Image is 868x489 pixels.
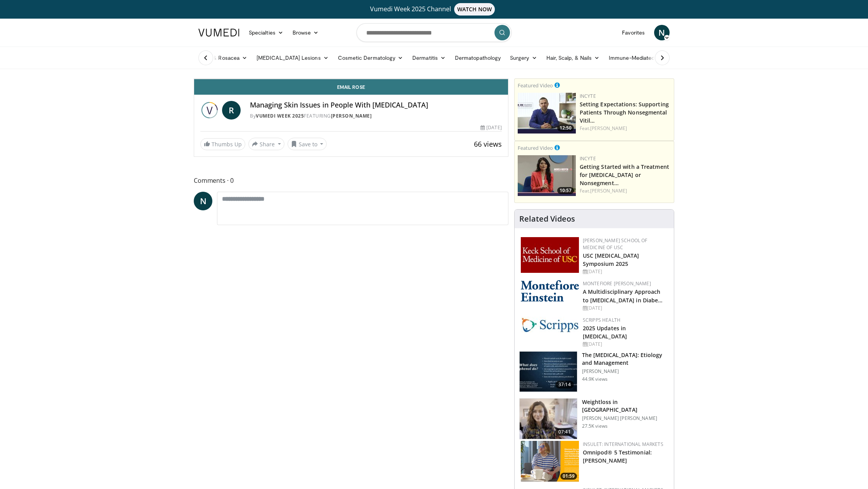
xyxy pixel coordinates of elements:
[521,441,579,482] img: 6d50c0dd-ba08-46d7-8ee2-cf2a961867be.png.150x105_q85_crop-smart_upscale.png
[583,280,651,287] a: Montefiore [PERSON_NAME]
[408,50,450,66] a: Dermatitis
[518,144,553,151] small: Featured Video
[356,23,511,42] input: Search topics, interventions
[590,125,627,132] a: [PERSON_NAME]
[333,50,408,66] a: Cosmetic Dermatology
[582,415,669,421] p: [PERSON_NAME] [PERSON_NAME]
[474,139,502,149] span: 66 views
[555,428,574,436] span: 07:41
[200,138,245,150] a: Thumbs Up
[654,25,670,40] a: N
[200,3,668,16] a: Vumedi Week 2025 ChannelWATCH NOW
[542,50,604,66] a: Hair, Scalp, & Nails
[583,288,663,303] a: A Multidisciplinary Approach to [MEDICAL_DATA] in Diabe…
[580,163,669,187] a: Getting Started with a Treatment for [MEDICAL_DATA] or Nonsegment…
[582,398,669,414] h3: Weightloss in [GEOGRAPHIC_DATA]
[519,214,575,224] h4: Related Videos
[583,441,663,447] a: Insulet: International Markets
[244,25,288,40] a: Specialties
[521,317,579,333] img: c9f2b0b7-b02a-4276-a72a-b0cbb4230bc1.jpg.150x105_q85_autocrop_double_scale_upscale_version-0.2.jpg
[555,381,574,388] span: 37:14
[582,368,669,375] p: [PERSON_NAME]
[557,125,574,132] span: 12:50
[454,3,495,16] span: WATCH NOW
[518,93,576,134] a: 12:50
[519,398,669,439] a: 07:41 Weightloss in [GEOGRAPHIC_DATA] [PERSON_NAME] [PERSON_NAME] 27.5K views
[252,50,333,66] a: [MEDICAL_DATA] Lesions
[288,138,327,150] button: Save to
[583,237,648,251] a: [PERSON_NAME] School of Medicine of USC
[521,237,579,273] img: 7b941f1f-d101-407a-8bfa-07bd47db01ba.png.150x105_q85_autocrop_double_scale_upscale_version-0.2.jpg
[582,376,608,382] p: 44.9K views
[590,187,627,194] a: [PERSON_NAME]
[580,101,669,124] a: Setting Expectations: Supporting Patients Through Nonsegmental Vitil…
[560,473,577,480] span: 01:59
[222,101,241,120] a: R
[450,50,505,66] a: Dermatopathology
[521,280,579,302] img: b0142b4c-93a1-4b58-8f91-5265c282693c.png.150x105_q85_autocrop_double_scale_upscale_version-0.2.png
[250,113,502,120] div: By FEATURING
[194,79,508,79] video-js: Video Player
[583,268,668,275] div: [DATE]
[198,29,239,36] img: VuMedi Logo
[604,50,667,66] a: Immune-Mediated
[580,187,671,194] div: Feat.
[250,101,502,109] h4: Managing Skin Issues in People With [MEDICAL_DATA]
[194,50,252,66] a: Acne & Rosacea
[580,125,671,132] div: Feat.
[256,113,304,119] a: Vumedi Week 2025
[518,93,576,134] img: 98b3b5a8-6d6d-4e32-b979-fd4084b2b3f2.png.150x105_q85_crop-smart_upscale.jpg
[583,317,620,323] a: Scripps Health
[580,93,596,99] a: Incyte
[520,399,577,439] img: 9983fed1-7565-45be-8934-aef1103ce6e2.150x105_q85_crop-smart_upscale.jpg
[248,138,284,150] button: Share
[194,192,212,210] a: N
[518,82,553,89] small: Featured Video
[583,324,627,340] a: 2025 Updates in [MEDICAL_DATA]
[505,50,542,66] a: Surgery
[583,252,639,267] a: USC [MEDICAL_DATA] Symposium 2025
[580,155,596,162] a: Incyte
[480,124,501,131] div: [DATE]
[194,175,508,186] span: Comments 0
[521,441,579,482] a: 01:59
[582,351,669,367] h3: The [MEDICAL_DATA]: Etiology and Management
[582,423,608,429] p: 27.5K views
[583,449,652,464] a: Omnipod® 5 Testimonial: [PERSON_NAME]
[520,352,577,392] img: c5af237d-e68a-4dd3-8521-77b3daf9ece4.150x105_q85_crop-smart_upscale.jpg
[519,351,669,392] a: 37:14 The [MEDICAL_DATA]: Etiology and Management [PERSON_NAME] 44.9K views
[194,79,508,95] a: Email Rose
[617,25,649,40] a: Favorites
[518,155,576,196] a: 10:57
[557,187,574,194] span: 10:57
[200,101,219,120] img: Vumedi Week 2025
[583,305,668,312] div: [DATE]
[288,25,324,40] a: Browse
[331,113,372,119] a: [PERSON_NAME]
[518,155,576,196] img: e02a99de-beb8-4d69-a8cb-018b1ffb8f0c.png.150x105_q85_crop-smart_upscale.jpg
[583,341,668,348] div: [DATE]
